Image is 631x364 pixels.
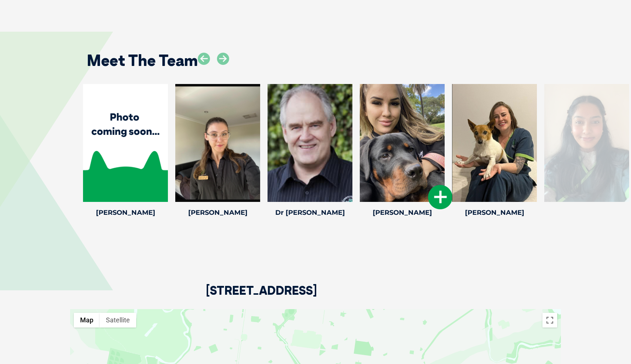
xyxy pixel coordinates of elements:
h4: [PERSON_NAME] [452,209,537,216]
h2: Meet The Team [87,53,198,68]
h4: [PERSON_NAME] [175,209,260,216]
h4: [PERSON_NAME] [360,209,445,216]
button: Show street map [74,313,100,328]
button: Toggle fullscreen view [542,313,557,328]
h4: Dr [PERSON_NAME] [268,209,352,216]
button: Show satellite imagery [100,313,136,328]
h2: [STREET_ADDRESS] [206,284,317,309]
h4: [PERSON_NAME] [83,209,168,216]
